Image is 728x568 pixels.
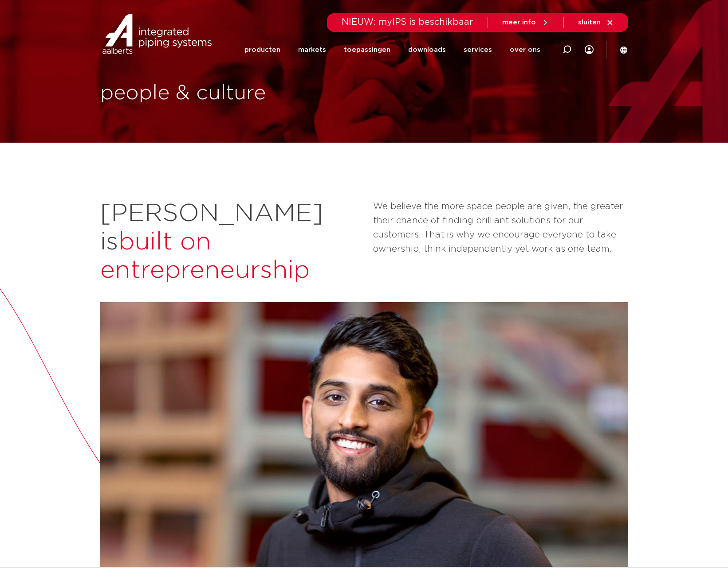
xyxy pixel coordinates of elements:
[342,18,473,27] span: NIEUW: myIPS is beschikbaar
[502,19,536,26] span: meer info
[464,33,492,67] a: services
[510,33,540,67] a: over ons
[344,33,390,67] a: toepassingen
[244,33,540,67] nav: Menu
[100,230,310,283] span: built on entrepreneurship
[244,33,280,67] a: producten
[502,19,549,27] a: meer info
[298,33,326,67] a: markets
[100,79,360,108] h1: people & culture
[585,40,594,59] div: my IPS
[100,199,364,284] h2: [PERSON_NAME] is
[578,19,614,27] a: sluiten
[578,19,601,26] span: sluiten
[408,33,446,67] a: downloads
[373,199,628,256] p: We believe the more space people are given, the greater their chance of finding brilliant solutio...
